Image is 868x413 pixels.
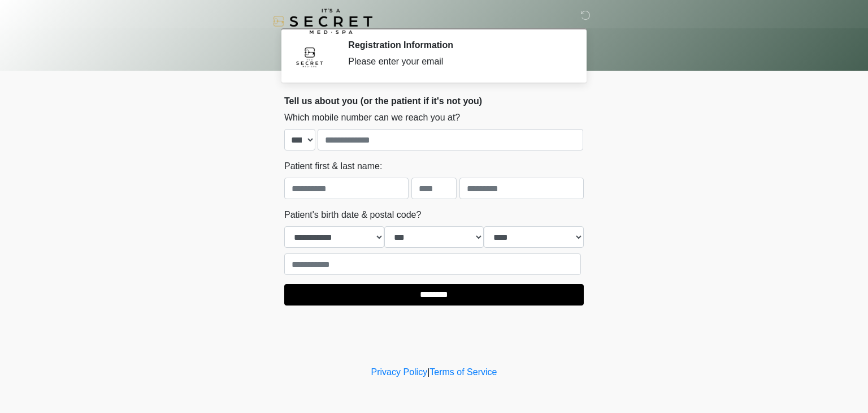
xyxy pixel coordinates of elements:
[348,40,567,50] h2: Registration Information
[284,96,584,106] h2: Tell us about you (or the patient if it's not you)
[284,160,382,173] label: Patient first & last name:
[429,367,497,377] a: Terms of Service
[348,55,567,68] div: Please enter your email
[284,111,460,124] label: Which mobile number can we reach you at?
[284,208,421,222] label: Patient's birth date & postal code?
[273,8,372,34] img: It's A Secret Med Spa Logo
[293,40,327,74] img: Agent Avatar
[427,367,429,377] a: |
[371,367,428,377] a: Privacy Policy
